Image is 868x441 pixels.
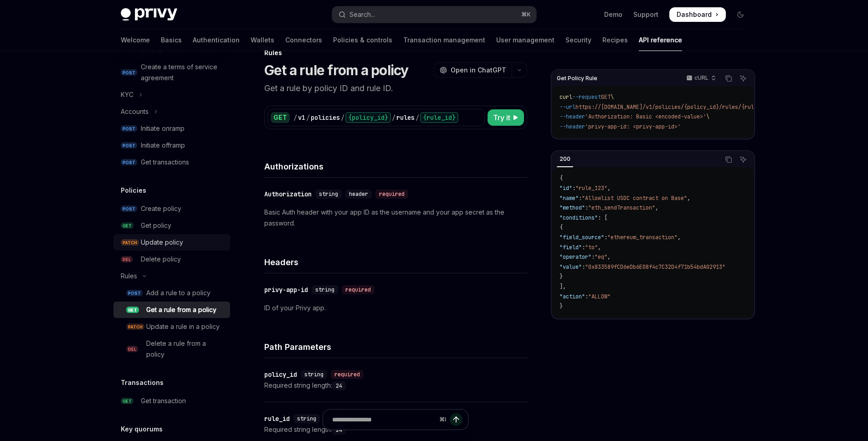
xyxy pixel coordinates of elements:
[121,377,164,388] h5: Transactions
[560,113,585,120] span: --header
[121,125,137,132] span: POST
[560,244,582,251] span: "field"
[264,62,409,78] h1: Get a rule from a policy
[585,293,588,300] span: :
[141,157,189,168] div: Get transactions
[113,103,230,120] button: Toggle Accounts section
[113,393,230,409] a: GETGet transaction
[264,285,308,294] div: privy-app-id
[420,112,458,123] div: {rule_id}
[598,214,607,221] span: : [
[126,307,139,313] span: GET
[113,59,230,86] a: POSTCreate a terms of service agreement
[403,29,485,51] a: Transaction management
[264,207,527,229] p: Basic Auth header with your app ID as the username and your app secret as the password.
[271,112,290,123] div: GET
[375,190,408,199] div: required
[607,234,678,241] span: "ethereum_transaction"
[560,234,604,241] span: "field_source"
[633,10,658,19] a: Support
[121,8,177,21] img: dark logo
[601,93,611,101] span: GET
[121,159,137,166] span: POST
[607,253,611,261] span: ,
[141,220,171,231] div: Get policy
[141,254,181,265] div: Delete policy
[146,321,220,332] div: Update a rule in a policy
[146,287,211,298] div: Add a rule to a policy
[585,263,725,271] span: "0x833589fCD6eDb6E08f4c7C32D4f71b54bdA02913"
[585,113,706,120] span: 'Authorization: Basic <encoded-value>'
[331,370,364,379] div: required
[669,7,726,22] a: Dashboard
[560,224,563,231] span: {
[602,29,628,51] a: Recipes
[121,69,137,76] span: POST
[681,71,720,86] button: cURL
[141,123,185,134] div: Initiate onramp
[251,29,274,51] a: Wallets
[113,234,230,251] a: PATCHUpdate policy
[595,253,607,261] span: "eq"
[496,29,555,51] a: User management
[392,113,395,122] div: /
[560,303,563,310] span: }
[723,154,734,165] button: Copy the contents from the code block
[579,195,582,202] span: :
[560,174,563,182] span: {
[694,74,709,82] p: cURL
[557,75,597,82] span: Get Policy Rule
[141,395,186,406] div: Get transaction
[582,244,585,251] span: :
[113,302,230,318] a: GETGet a rule from a policy
[146,304,216,315] div: Get a rule from a policy
[575,103,770,111] span: https://[DOMAIN_NAME]/v1/policies/{policy_id}/rules/{rule_id}
[572,93,601,101] span: --request
[121,271,137,282] div: Rules
[565,29,591,51] a: Security
[687,195,690,202] span: ,
[121,106,149,117] div: Accounts
[560,93,572,101] span: curl
[113,217,230,234] a: GETGet policy
[737,154,749,165] button: Ask AI
[575,185,607,192] span: "rule_123"
[604,10,622,19] a: Demo
[604,234,607,241] span: :
[113,154,230,170] a: POSTGet transactions
[733,7,748,22] button: Toggle dark mode
[121,142,137,149] span: POST
[264,82,527,95] p: Get a rule by policy ID and rule ID.
[582,195,687,202] span: "Allowlist USDC contract on Base"
[585,204,588,211] span: :
[141,237,183,248] div: Update policy
[639,29,682,51] a: API reference
[121,185,146,196] h5: Policies
[285,29,322,51] a: Connectors
[582,263,585,271] span: :
[706,113,709,120] span: \
[560,273,563,280] span: }
[304,371,324,378] span: string
[113,268,230,284] button: Toggle Rules section
[264,341,527,353] h4: Path Parameters
[560,103,575,111] span: --url
[521,11,531,18] span: ⌘ K
[560,204,585,211] span: "method"
[264,190,312,199] div: Authorization
[113,120,230,137] a: POSTInitiate onramp
[121,29,150,51] a: Welcome
[113,318,230,335] a: PATCHUpdate a rule in a policy
[607,185,611,192] span: ,
[678,234,681,241] span: ,
[349,190,368,198] span: header
[723,72,734,84] button: Copy the contents from the code block
[560,253,591,261] span: "operator"
[126,346,138,353] span: DEL
[121,424,163,435] h5: Key quorums
[451,66,506,75] span: Open in ChatGPT
[311,113,340,122] div: policies
[560,214,598,221] span: "conditions"
[332,410,436,430] input: Ask a question...
[141,62,225,83] div: Create a terms of service agreement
